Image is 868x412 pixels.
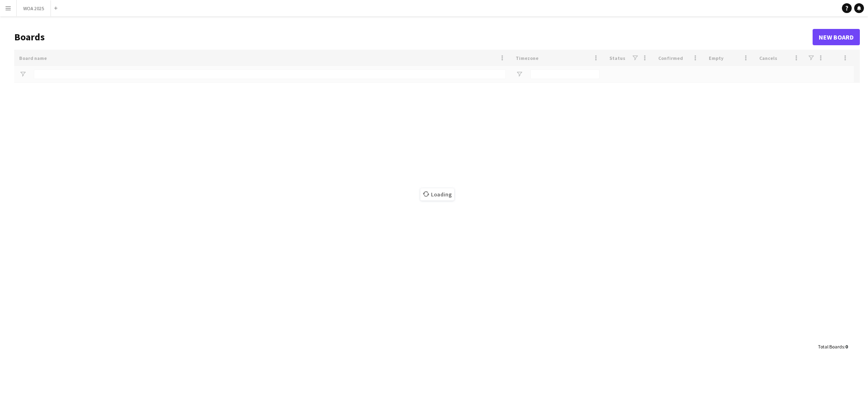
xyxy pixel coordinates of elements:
[420,188,454,200] span: Loading
[813,29,860,45] a: New Board
[818,339,848,355] div: :
[845,344,848,350] span: 0
[818,344,844,350] span: Total Boards
[17,0,51,16] button: WOA 2025
[14,31,813,43] h1: Boards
